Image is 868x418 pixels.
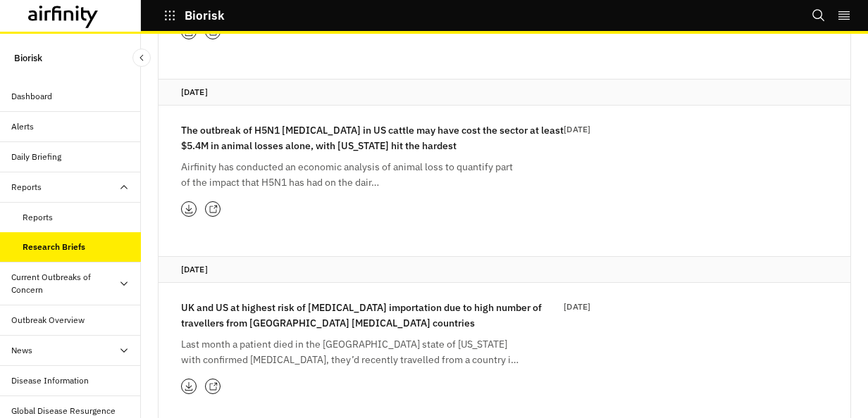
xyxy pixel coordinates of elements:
p: The outbreak of H5N1 [MEDICAL_DATA] in US cattle may have cost the sector at least $5.4M in anima... [181,122,564,153]
div: Reports [23,211,53,224]
div: Research Briefs [23,241,85,253]
p: [DATE] [181,262,828,277]
p: [DATE] [564,122,590,137]
div: Alerts [11,120,34,133]
p: Airfinity has conducted an economic analysis of animal loss to quantify part of the impact that H... [181,159,519,190]
p: UK and US at highest risk of [MEDICAL_DATA] importation due to high number of travellers from [GE... [181,300,564,331]
button: Biorisk [163,4,225,27]
p: [DATE] [181,85,828,99]
div: Global Disease Resurgence [11,405,116,417]
div: Reports [11,181,42,194]
div: Dashboard [11,90,52,103]
p: Last month a patient died in the [GEOGRAPHIC_DATA] state of [US_STATE] with confirmed [MEDICAL_DA... [181,336,519,367]
div: News [11,344,32,357]
button: Search [812,4,826,27]
div: Disease Information [11,374,89,387]
div: Current Outbreaks of Concern [11,271,118,296]
p: [DATE] [564,300,590,314]
button: Close Sidebar [132,49,151,67]
div: Daily Briefing [11,151,61,163]
p: Biorisk [14,45,42,70]
p: Biorisk [185,9,225,22]
div: Outbreak Overview [11,314,85,327]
